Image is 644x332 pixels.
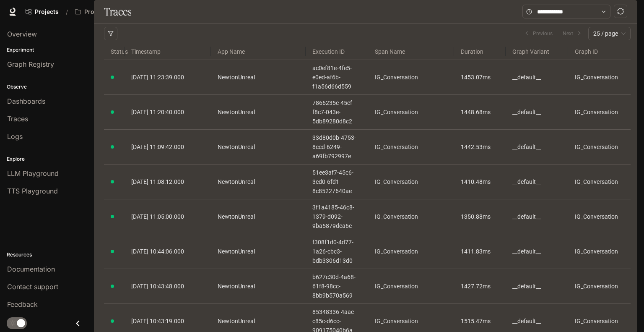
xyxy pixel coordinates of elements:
[218,142,299,152] a: NewtonUnreal
[617,8,624,15] span: sync
[461,316,499,326] a: 1515.47ms
[461,177,499,186] article: 1410.48 ms
[218,107,299,117] a: NewtonUnreal
[521,29,556,39] button: leftPrevious
[131,316,204,326] a: [DATE] 10:43:19.000
[218,212,299,221] a: NewtonUnreal
[131,213,184,220] span: [DATE] 11:05:00.000
[131,283,184,290] span: [DATE] 10:43:48.000
[35,8,59,16] span: Projects
[375,247,447,256] a: IG_Conversation
[131,144,184,150] span: [DATE] 11:09:42.000
[131,107,204,117] a: [DATE] 11:20:40.000
[312,168,361,196] a: 51ee3af7-45c6-3cd0-6fd1-8c85227640ae
[375,107,447,117] a: IG_Conversation
[461,142,499,152] article: 1442.53 ms
[575,282,624,291] a: IG_Conversation
[512,247,561,256] a: __default__
[131,177,204,186] a: [DATE] 11:08:12.000
[461,247,499,256] article: 1411.83 ms
[375,282,447,291] a: IG_Conversation
[312,98,361,126] a: 7866235e-45ef-f8c7-043e-5db89280d8c2
[461,107,499,117] article: 1448.68 ms
[461,107,499,117] a: 1448.68ms
[131,248,184,255] span: [DATE] 10:44:06.000
[131,318,184,324] span: [DATE] 10:43:19.000
[306,40,368,63] span: Execution ID
[375,212,447,221] a: IG_Conversation
[461,316,499,326] article: 1515.47 ms
[62,8,71,16] div: /
[461,282,499,291] article: 1427.72 ms
[512,142,561,152] a: __default__
[568,40,631,63] span: Graph ID
[104,3,131,20] h1: Traces
[461,73,499,82] a: 1453.07ms
[559,29,585,39] button: Nextright
[71,3,144,20] button: Open workspace menu
[512,212,561,221] a: __default__
[131,74,184,81] span: [DATE] 11:23:39.000
[575,73,624,82] a: IG_Conversation
[512,282,561,291] a: __default__
[131,247,204,256] a: [DATE] 10:44:06.000
[461,212,499,221] article: 1350.88 ms
[375,316,447,326] a: IG_Conversation
[575,142,624,152] a: IG_Conversation
[131,282,204,291] a: [DATE] 10:43:48.000
[131,142,204,152] a: [DATE] 11:09:42.000
[218,316,299,326] a: NewtonUnreal
[131,178,184,185] span: [DATE] 11:08:12.000
[375,177,447,186] a: IG_Conversation
[461,247,499,256] a: 1411.83ms
[575,177,624,186] a: IG_Conversation
[131,212,204,221] a: [DATE] 11:05:00.000
[512,177,561,186] a: __default__
[211,40,306,63] span: App Name
[375,73,447,82] a: IG_Conversation
[131,109,184,115] span: [DATE] 11:20:40.000
[84,8,131,16] p: Project [PERSON_NAME]
[593,27,626,40] span: 25 / page
[312,272,361,300] a: b627c30d-4a68-61f8-98cc-8bb9b570a569
[575,247,624,256] a: IG_Conversation
[368,40,454,63] span: Span Name
[461,73,499,82] article: 1453.07 ms
[512,73,561,82] a: __default__
[454,40,506,63] span: Duration
[312,203,361,230] a: 3f1a4185-46c8-1379-d092-9ba5879dea6c
[375,142,447,152] a: IG_Conversation
[506,40,568,63] span: Graph Variant
[218,282,299,291] a: NewtonUnreal
[312,63,361,91] a: ac0ef81e-4fe5-e0ed-af6b-f1a56d66d559
[512,316,561,326] a: __default__
[125,40,210,63] span: Timestamp
[312,238,361,265] a: f308f1d0-4d77-1a26-cbc3-bdb3306d13d0
[218,177,299,186] a: NewtonUnreal
[575,212,624,221] a: IG_Conversation
[312,133,361,161] a: 33d80d0b-4753-8ccd-6249-a69fb792997e
[461,142,499,152] a: 1442.53ms
[461,282,499,291] a: 1427.72ms
[218,247,299,256] a: NewtonUnreal
[131,73,204,82] a: [DATE] 11:23:39.000
[22,3,62,20] a: Go to projects
[575,107,624,117] a: IG_Conversation
[512,107,561,117] article: __default__
[461,177,499,186] a: 1410.48ms
[575,316,624,326] a: IG_Conversation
